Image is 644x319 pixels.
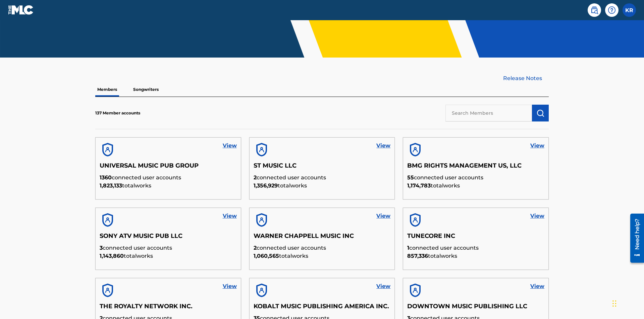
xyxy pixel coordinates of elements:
span: 2 [254,174,257,181]
p: connected user accounts [100,174,237,182]
h5: UNIVERSAL MUSIC PUB GROUP [100,162,237,174]
p: 137 Member accounts [95,110,140,116]
p: connected user accounts [407,244,544,252]
a: View [376,142,390,150]
p: total works [254,182,391,190]
a: View [223,282,237,290]
iframe: Resource Center [625,211,644,266]
p: connected user accounts [254,244,391,252]
span: 3 [100,245,103,251]
img: account [254,212,270,228]
img: account [100,282,116,298]
img: account [254,142,270,158]
iframe: Chat Widget [610,287,644,319]
p: connected user accounts [254,174,391,182]
h5: BMG RIGHTS MANAGEMENT US, LLC [407,162,544,174]
span: 1,823,133 [100,182,122,189]
p: total works [254,252,391,260]
img: account [100,212,116,228]
a: Release Notes [503,74,549,82]
img: account [407,282,423,298]
h5: THE ROYALTY NETWORK INC. [100,303,237,314]
img: Search Works [536,109,544,117]
h5: KOBALT MUSIC PUBLISHING AMERICA INC. [254,303,391,314]
h5: WARNER CHAPPELL MUSIC INC [254,232,391,244]
h5: ST MUSIC LLC [254,162,391,174]
span: 1,174,783 [407,182,431,189]
span: 1,060,565 [254,253,279,259]
p: total works [407,252,544,260]
p: Songwriters [131,82,161,97]
p: Members [95,82,119,97]
h5: DOWNTOWN MUSIC PUBLISHING LLC [407,303,544,314]
img: account [254,282,270,298]
div: User Menu [623,3,636,17]
div: Help [605,3,619,17]
a: View [223,212,237,220]
a: Public Search [588,3,601,17]
a: View [530,142,544,150]
div: Drag [612,293,616,314]
span: 1 [407,245,409,251]
img: account [407,142,423,158]
img: MLC Logo [8,5,34,15]
img: search [590,6,598,14]
a: View [376,282,390,290]
p: total works [407,182,544,190]
a: View [223,142,237,150]
p: total works [100,252,237,260]
a: View [376,212,390,220]
span: 1,143,860 [100,253,124,259]
span: 1360 [100,174,112,181]
p: connected user accounts [100,244,237,252]
a: View [530,282,544,290]
span: 1,356,929 [254,182,278,189]
input: Search Members [445,105,532,121]
h5: SONY ATV MUSIC PUB LLC [100,232,237,244]
a: View [530,212,544,220]
span: 857,336 [407,253,428,259]
span: 2 [254,245,257,251]
img: account [100,142,116,158]
img: help [608,6,616,14]
span: 55 [407,174,414,181]
img: account [407,212,423,228]
h5: TUNECORE INC [407,232,544,244]
p: connected user accounts [407,174,544,182]
p: total works [100,182,237,190]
